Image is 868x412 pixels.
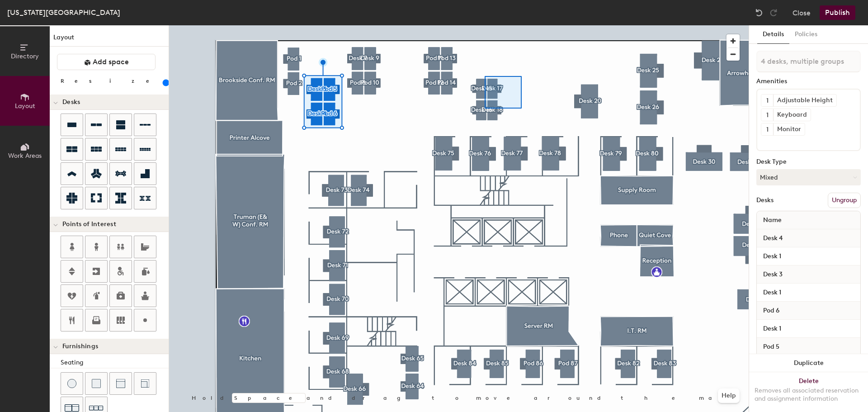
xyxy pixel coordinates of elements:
[11,52,39,60] span: Directory
[766,110,769,120] span: 1
[759,303,784,319] span: Pod 6
[749,354,868,372] button: Duplicate
[141,379,150,388] img: Couch (corner)
[109,372,132,395] button: Couch (middle)
[718,388,740,403] button: Help
[67,379,76,388] img: Stool
[828,193,861,208] button: Ungroup
[62,221,116,228] span: Points of Interest
[820,5,855,20] button: Publish
[756,197,774,204] div: Desks
[61,77,160,85] div: Resize
[749,372,868,412] button: DeleteRemoves all associated reservation and assignment information
[57,54,156,70] button: Add space
[793,5,811,20] button: Close
[773,109,811,121] div: Keyboard
[759,212,786,228] span: Name
[757,25,789,44] button: Details
[759,339,784,355] span: Pod 5
[759,266,787,283] span: Desk 3
[759,322,859,335] input: Unnamed desk
[85,372,108,395] button: Cushion
[116,379,125,388] img: Couch (middle)
[766,125,769,134] span: 1
[769,8,778,17] img: Redo
[756,158,861,166] div: Desk Type
[61,358,169,368] div: Seating
[766,96,769,105] span: 1
[761,109,773,121] button: 1
[759,286,859,299] input: Unnamed desk
[773,95,836,106] div: Adjustable Height
[15,102,35,110] span: Layout
[759,230,788,246] span: Desk 4
[755,8,764,17] img: Undo
[761,123,773,135] button: 1
[789,25,823,44] button: Policies
[8,152,42,160] span: Work Areas
[756,169,861,185] button: Mixed
[50,33,169,47] h1: Layout
[761,95,773,106] button: 1
[62,99,80,106] span: Desks
[756,78,861,85] div: Amenities
[7,7,120,18] div: [US_STATE][GEOGRAPHIC_DATA]
[755,387,863,403] div: Removes all associated reservation and assignment information
[62,343,98,350] span: Furnishings
[61,372,83,395] button: Stool
[773,123,805,135] div: Monitor
[92,379,101,388] img: Cushion
[134,372,156,395] button: Couch (corner)
[93,57,129,66] span: Add space
[759,250,859,263] input: Unnamed desk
